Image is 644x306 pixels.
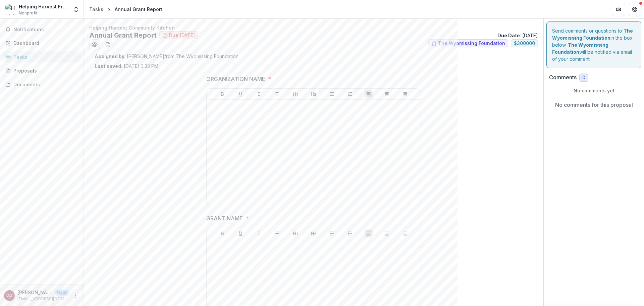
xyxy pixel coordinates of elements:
button: Underline [236,90,245,98]
img: Helping Harvest Fresh Food Bank [5,4,16,15]
button: Italicize [255,229,263,237]
span: Due [DATE] [169,33,195,38]
button: Open entity switcher [71,3,81,16]
p: No comments yet [549,87,639,94]
button: Ordered List [346,90,354,98]
p: No comments for this proposal [555,101,633,109]
div: Tasks [13,53,75,60]
div: Send comments or questions to in the box below. will be notified via email of your comment. [546,21,641,68]
div: Documents [13,81,75,88]
div: Helping Harvest Fresh Food Bank [19,3,69,10]
div: Tasks [89,6,103,13]
p: : [DATE] [497,32,538,39]
p: : [PERSON_NAME] from The Wyomissing Foundation [95,53,533,60]
span: Notifications [13,27,78,33]
button: Bold [218,229,226,237]
button: Strike [273,90,281,98]
span: The Wyomissing Foundation [438,41,505,46]
p: [EMAIL_ADDRESS][DOMAIN_NAME] [17,296,69,302]
button: Get Help [628,3,641,16]
button: Align Right [401,229,409,237]
p: ORGANIZATION NAME [206,75,265,83]
p: Helping Harvest Community Kitchen [89,24,538,31]
button: Align Left [365,229,373,237]
div: Annual Grant Report [115,6,162,13]
div: Proposals [13,67,75,74]
button: More [71,292,79,300]
strong: The Wyomissing Foundation [552,42,608,55]
nav: breadcrumb [87,4,165,14]
button: Strike [273,229,281,237]
button: Ordered List [346,229,354,237]
h2: Comments [549,74,577,81]
button: Underline [236,229,245,237]
div: Dave Delozier [6,293,12,298]
a: Dashboard [3,38,81,49]
button: Heading 1 [291,90,300,98]
button: Italicize [255,90,263,98]
button: Notifications [3,24,81,35]
button: Heading 2 [310,229,318,237]
span: 0 [582,75,585,81]
button: Bullet List [328,229,336,237]
a: Tasks [87,4,106,14]
button: Heading 2 [310,90,318,98]
p: [PERSON_NAME] [17,289,52,296]
h2: Annual Grant Report [89,31,157,39]
button: Align Left [365,90,373,98]
button: Heading 1 [291,229,300,237]
a: Documents [3,79,81,90]
span: $ 300000 [514,41,535,46]
a: Proposals [3,65,81,76]
button: Bullet List [328,90,336,98]
strong: Assigned by [95,53,124,59]
button: Align Center [383,229,391,237]
div: Dashboard [13,40,75,47]
a: Tasks [3,51,81,62]
strong: Due Date [497,33,520,38]
button: Bold [218,90,226,98]
p: [DATE] 3:33 PM [95,62,158,70]
p: User [55,290,69,296]
button: Partners [612,3,625,16]
span: Nonprofit [19,10,38,16]
p: GRANT NAME [206,214,243,222]
strong: Last saved: [95,63,122,69]
button: Preview bae1f52f-506f-4047-9dc8-8d081c6d8689.pdf [89,39,100,50]
button: download-word-button [103,39,113,50]
button: Align Right [401,90,409,98]
button: Align Center [383,90,391,98]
